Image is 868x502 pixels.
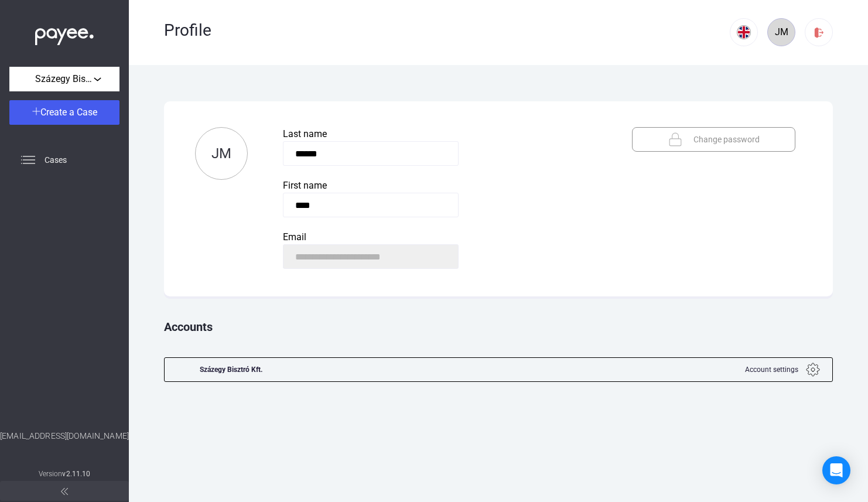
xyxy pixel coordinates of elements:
[632,127,795,152] button: lock-blueChange password
[733,358,832,381] button: Account settings
[283,127,597,141] div: Last name
[45,153,67,167] span: Cases
[737,25,751,39] img: EN
[806,363,820,377] img: gear.svg
[40,107,97,118] span: Create a Case
[730,18,758,46] button: EN
[211,145,231,162] span: JM
[745,363,798,377] span: Account settings
[35,72,94,86] span: Százegy Bisztró Kft.
[283,230,597,244] div: Email
[771,25,791,39] div: JM
[9,100,119,125] button: Create a Case
[813,26,825,39] img: logout-red
[164,302,833,351] div: Accounts
[164,21,730,40] div: Profile
[283,179,597,193] div: First name
[805,18,833,46] button: logout-red
[61,488,68,495] img: arrow-double-left-grey.svg
[62,470,90,478] strong: v2.11.10
[767,18,795,46] button: JM
[9,67,119,91] button: Százegy Bisztró Kft.
[35,22,94,46] img: white-payee-white-dot.svg
[200,358,262,381] div: Százegy Bisztró Kft.
[668,132,682,146] img: lock-blue
[822,456,850,484] div: Open Intercom Messenger
[693,132,760,146] span: Change password
[195,127,248,180] button: JM
[32,107,40,115] img: plus-white.svg
[21,153,35,167] img: list.svg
